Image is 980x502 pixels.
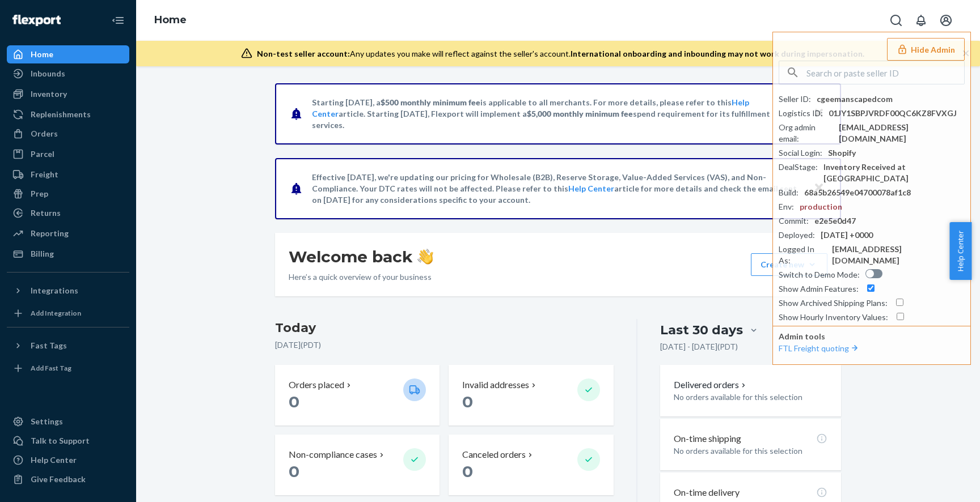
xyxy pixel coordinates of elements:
[823,161,965,184] div: Inventory Received at [GEOGRAPHIC_DATA]
[7,65,129,83] a: Inbounds
[7,224,129,243] a: Reporting
[832,244,965,266] div: [EMAIL_ADDRESS][DOMAIN_NAME]
[462,378,529,392] p: Invalid addresses
[462,392,473,411] span: 0
[7,165,129,184] a: Freight
[568,184,614,193] a: Help Center
[257,48,864,59] div: Any updates you make will reflect against the seller's account.
[779,147,822,159] div: Social Login :
[449,435,613,495] button: Canceled orders 0
[751,253,827,276] button: Create new
[31,128,58,139] div: Orders
[7,304,129,322] a: Add Integration
[31,435,90,446] div: Talk to Support
[31,109,91,120] div: Replenishments
[31,285,78,296] div: Integrations
[779,161,818,173] div: DealStage :
[7,451,129,469] a: Help Center
[779,312,888,323] div: Show Hourly Inventory Values :
[779,343,860,353] a: FTL Freight quoting
[31,340,67,351] div: Fast Tags
[814,215,856,227] div: e2e5e0d47
[839,122,965,144] div: [EMAIL_ADDRESS][DOMAIN_NAME]
[31,207,61,219] div: Returns
[821,229,873,241] div: [DATE] +0000
[660,321,743,339] div: Last 30 days
[829,108,957,119] div: 01JY1SBPJVRDF00QC6KZ8FVXGJ
[275,339,614,351] p: [DATE] ( PDT )
[289,246,433,267] h1: Welcome back
[910,9,932,32] button: Open notifications
[31,88,67,100] div: Inventory
[275,319,614,337] h3: Today
[7,105,129,124] a: Replenishments
[779,244,826,266] div: Logged In As :
[527,109,633,118] span: $5,000 monthly minimum fee
[289,378,344,392] p: Orders placed
[779,297,888,309] div: Show Archived Shipping Plans :
[7,204,129,222] a: Returns
[289,462,299,481] span: 0
[828,147,856,159] div: Shopify
[145,4,196,37] ol: breadcrumbs
[31,454,77,466] div: Help Center
[275,365,440,426] button: Orders placed 0
[660,341,738,352] p: [DATE] - [DATE] ( PDT )
[31,474,86,485] div: Give Feedback
[949,222,971,280] button: Help Center
[449,365,613,426] button: Invalid addresses 0
[779,269,860,280] div: Switch to Demo Mode :
[462,462,473,481] span: 0
[31,248,54,259] div: Billing
[7,185,129,203] a: Prep
[7,45,129,63] a: Home
[779,331,965,342] p: Admin tools
[779,283,859,295] div: Show Admin Features :
[31,308,81,318] div: Add Integration
[31,363,71,373] div: Add Fast Tag
[7,412,129,431] a: Settings
[275,435,440,495] button: Non-compliance cases 0
[107,9,129,32] button: Close Navigation
[800,201,842,212] div: production
[7,282,129,300] button: Integrations
[154,14,187,26] a: Home
[312,97,802,131] p: Starting [DATE], a is applicable to all merchants. For more details, please refer to this article...
[7,145,129,163] a: Parcel
[817,93,893,105] div: cgeemanscapedcom
[31,416,63,427] div: Settings
[462,448,526,461] p: Canceled orders
[289,271,433,283] p: Here’s a quick overview of your business
[12,15,61,26] img: Flexport logo
[674,432,741,445] p: On-time shipping
[257,49,350,58] span: Non-test seller account:
[31,169,58,180] div: Freight
[674,378,748,392] p: Delivered orders
[779,215,809,227] div: Commit :
[779,201,794,212] div: Env :
[806,61,964,84] input: Search or paste seller ID
[289,448,377,461] p: Non-compliance cases
[7,470,129,488] button: Give Feedback
[885,9,907,32] button: Open Search Box
[7,432,129,450] button: Talk to Support
[887,38,965,61] button: Hide Admin
[7,359,129,377] a: Add Fast Tag
[289,392,299,411] span: 0
[674,486,740,499] p: On-time delivery
[935,9,957,32] button: Open account menu
[31,228,69,239] div: Reporting
[906,468,969,496] iframe: Opens a widget where you can chat to one of our agents
[779,108,823,119] div: Logistics ID :
[779,229,815,241] div: Deployed :
[31,148,54,160] div: Parcel
[31,68,65,79] div: Inbounds
[7,125,129,143] a: Orders
[674,392,827,403] p: No orders available for this selection
[779,187,799,198] div: Build :
[804,187,911,198] div: 68a5b26549e04700078af1c8
[7,85,129,103] a: Inventory
[417,249,433,265] img: hand-wave emoji
[381,97,480,107] span: $500 monthly minimum fee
